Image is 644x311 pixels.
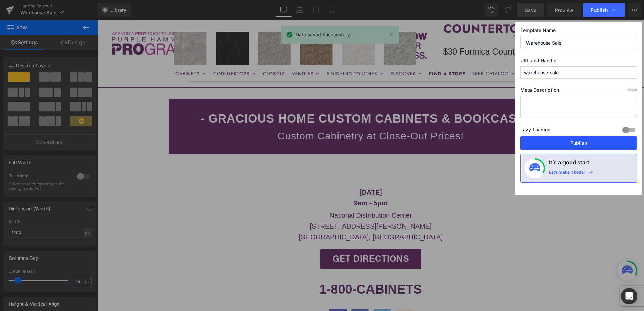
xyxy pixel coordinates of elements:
[627,88,637,92] span: /320
[346,25,471,38] p: $30 Formica Counters
[621,288,637,304] div: Open Intercom Messenger
[520,136,637,150] button: Publish
[549,170,585,178] div: Let’s make it better
[76,190,471,201] p: National Distribution Center
[520,125,551,136] label: Lazy Loading
[529,163,540,174] img: onboarding-status.svg
[591,7,608,13] span: Publish
[346,3,471,13] li: COUNTERTOPS
[76,108,471,124] p: Custom Cabinetry at Close-Out Prices!
[520,87,637,96] label: Meta Description
[520,58,637,66] label: URL and Handle
[549,158,589,170] h4: It’s a good start
[257,179,290,186] strong: 9am - 5pm
[235,235,312,243] span: GET DIRECTIONS
[223,229,324,249] a: GET DIRECTIONS
[262,168,284,176] strong: [DATE]
[103,92,444,105] strong: - GRACIOUS HOME CUSTOM CABINETS & BOOKCASES -
[76,201,471,211] p: [STREET_ADDRESS][PERSON_NAME]
[627,88,630,92] span: 0
[76,211,471,222] p: [GEOGRAPHIC_DATA], [GEOGRAPHIC_DATA]
[222,262,324,276] strong: 1-800-CABINETS
[520,27,637,36] label: Template Name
